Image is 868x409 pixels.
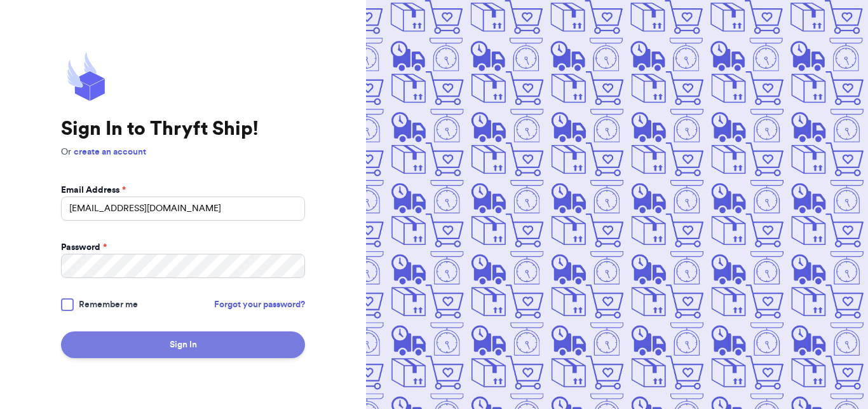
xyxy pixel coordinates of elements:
[61,118,305,141] h1: Sign In to Thryft Ship!
[79,298,138,311] span: Remember me
[61,184,126,197] label: Email Address
[74,148,146,156] a: create an account
[214,298,305,311] a: Forgot your password?
[61,331,305,358] button: Sign In
[61,241,107,254] label: Password
[61,146,305,158] p: Or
